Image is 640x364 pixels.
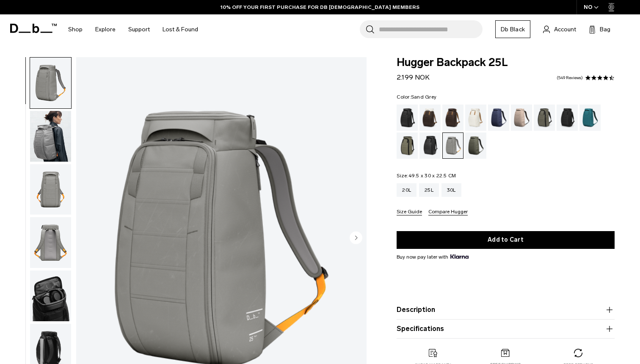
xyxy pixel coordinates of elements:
[442,132,463,159] a: Sand Grey
[441,183,461,197] a: 30L
[397,183,417,197] a: 20L
[30,270,71,321] img: Hugger Backpack 25L Sand Grey
[30,164,71,215] img: Hugger Backpack 25L Sand Grey
[428,209,468,215] button: Compare Hugger
[397,231,615,249] button: Add to Cart
[442,105,463,131] a: Espresso
[397,94,436,99] legend: Color:
[397,105,418,131] a: Black Out
[30,217,72,268] button: Hugger Backpack 25L Sand Grey
[589,24,610,34] button: Bag
[465,132,486,159] a: Moss Green
[450,254,469,259] img: {"height" => 20, "alt" => "Klarna"}
[397,253,469,261] span: Buy now pay later with
[397,305,615,315] button: Description
[419,105,441,131] a: Cappuccino
[128,14,150,44] a: Support
[221,3,419,11] a: 10% OFF YOUR FIRST PURCHASE FOR DB [DEMOGRAPHIC_DATA] MEMBERS
[397,324,615,334] button: Specifications
[397,209,422,215] button: Size Guide
[411,94,436,100] span: Sand Grey
[30,270,72,322] button: Hugger Backpack 25L Sand Grey
[397,73,430,81] span: 2.199 NOK
[30,58,71,108] img: Hugger Backpack 25L Sand Grey
[30,111,71,162] img: Hugger Backpack 25L Sand Grey
[397,173,456,178] legend: Size:
[95,14,116,44] a: Explore
[495,20,530,38] a: Db Black
[30,57,72,109] button: Hugger Backpack 25L Sand Grey
[68,14,83,44] a: Shop
[554,25,576,34] span: Account
[600,25,610,34] span: Bag
[419,132,441,159] a: Reflective Black
[397,57,615,68] span: Hugger Backpack 25L
[579,105,601,131] a: Midnight Teal
[62,14,204,44] nav: Main Navigation
[30,217,71,268] img: Hugger Backpack 25L Sand Grey
[557,76,583,80] a: 549 reviews
[511,105,532,131] a: Fogbow Beige
[30,110,72,162] button: Hugger Backpack 25L Sand Grey
[543,24,576,34] a: Account
[488,105,509,131] a: Blue Hour
[163,14,198,44] a: Lost & Found
[557,105,578,131] a: Charcoal Grey
[30,164,72,215] button: Hugger Backpack 25L Sand Grey
[465,105,486,131] a: Oatmilk
[419,183,439,197] a: 25L
[397,132,418,159] a: Mash Green
[408,173,456,179] span: 49.5 x 30 x 22.5 CM
[350,231,362,245] button: Next slide
[534,105,555,131] a: Forest Green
